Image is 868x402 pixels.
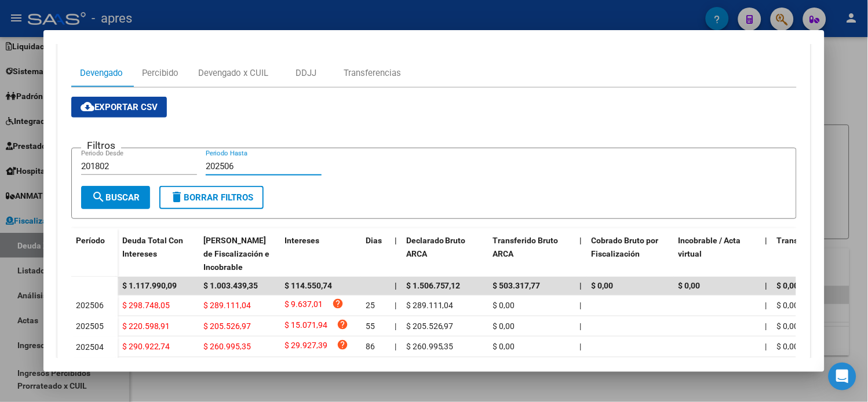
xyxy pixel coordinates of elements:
span: | [580,301,582,310]
span: $ 0,00 [777,301,799,310]
button: Borrar Filtros [159,186,264,209]
div: DDJJ [296,67,316,79]
i: help [337,339,348,350]
datatable-header-cell: Transferido Bruto ARCA [488,228,575,279]
span: | [765,342,767,351]
span: Incobrable / Acta virtual [679,236,741,258]
span: 202506 [76,301,104,310]
span: Transferido Bruto ARCA [493,236,559,258]
span: | [395,236,397,245]
datatable-header-cell: Período [71,228,118,277]
i: help [332,298,344,309]
span: $ 9.637,01 [285,298,323,313]
span: $ 0,00 [777,281,799,290]
div: Open Intercom Messenger [829,363,856,390]
span: Buscar [92,192,140,203]
span: $ 0,00 [493,342,515,351]
span: 55 [366,321,375,331]
datatable-header-cell: Deuda Total Con Intereses [118,228,199,279]
mat-icon: cloud_download [81,100,94,114]
datatable-header-cell: Transferido De Más [772,228,859,279]
span: | [765,301,767,310]
datatable-header-cell: | [390,228,402,279]
span: Borrar Filtros [170,192,253,203]
datatable-header-cell: | [761,228,772,279]
mat-icon: search [92,190,105,204]
datatable-header-cell: Declarado Bruto ARCA [402,228,488,279]
span: | [580,321,582,331]
datatable-header-cell: Intereses [280,228,361,279]
div: Transferencias [344,67,401,79]
div: Percibido [142,67,178,79]
span: Exportar CSV [81,102,158,112]
span: | [580,342,582,351]
span: Transferido De Más [777,236,849,245]
span: $ 0,00 [777,342,799,351]
span: $ 205.526,97 [406,321,454,331]
span: | [395,321,396,331]
span: 86 [366,342,375,351]
span: Dias [366,236,382,245]
span: $ 1.117.990,09 [122,281,177,290]
datatable-header-cell: Incobrable / Acta virtual [674,228,761,279]
span: $ 1.506.757,12 [406,281,461,290]
span: [PERSON_NAME] de Fiscalización e Incobrable [203,236,269,272]
div: Devengado [80,67,123,79]
span: $ 289.111,04 [203,301,251,310]
span: $ 0,00 [679,281,701,290]
span: 202505 [76,321,104,331]
span: Declarado Bruto ARCA [406,236,466,258]
span: Cobrado Bruto por Fiscalización [592,236,659,258]
span: $ 0,00 [493,321,515,331]
span: | [580,281,582,290]
span: $ 1.003.439,35 [203,281,258,290]
span: Deuda Total Con Intereses [122,236,183,258]
span: $ 29.927,39 [285,339,327,355]
span: 202504 [76,342,104,352]
mat-icon: delete [170,190,184,204]
span: $ 0,00 [592,281,614,290]
span: | [765,321,767,331]
span: | [395,281,397,290]
span: | [580,236,582,245]
datatable-header-cell: Cobrado Bruto por Fiscalización [587,228,674,279]
button: Exportar CSV [71,97,167,118]
span: | [395,342,396,351]
div: Devengado x CUIL [198,67,268,79]
span: $ 290.922,74 [122,342,170,351]
datatable-header-cell: | [575,228,587,279]
datatable-header-cell: Deuda Bruta Neto de Fiscalización e Incobrable [199,228,280,279]
span: $ 205.526,97 [203,321,251,331]
span: $ 114.550,74 [285,281,332,290]
span: Período [76,236,105,245]
span: $ 0,00 [493,301,515,310]
h3: Filtros [81,139,121,152]
span: $ 503.317,77 [493,281,541,290]
button: Buscar [81,186,150,209]
span: $ 298.748,05 [122,301,170,310]
span: $ 260.995,35 [406,342,454,351]
span: $ 260.995,35 [203,342,251,351]
datatable-header-cell: Dias [361,228,390,279]
span: Intereses [285,236,319,245]
span: $ 0,00 [777,321,799,331]
span: | [765,236,768,245]
span: | [765,281,768,290]
span: $ 289.111,04 [406,301,454,310]
span: 25 [366,301,375,310]
i: help [337,319,348,330]
span: $ 15.071,94 [285,319,327,334]
span: $ 220.598,91 [122,321,170,331]
span: | [395,301,396,310]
